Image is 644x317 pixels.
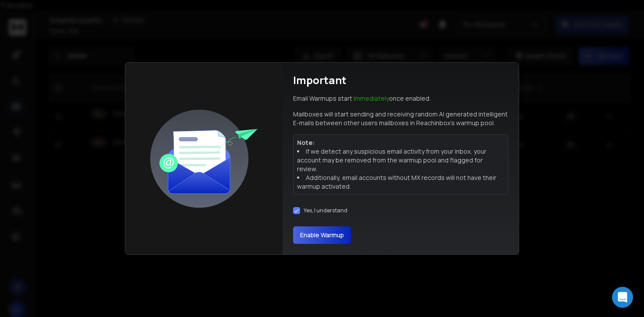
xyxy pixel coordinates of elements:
p: Email Warmups start once enabled. [293,94,431,103]
li: Additionally, email accounts without MX records will not have their warmup activated. [297,173,504,191]
li: If we detect any suspicious email activity from your inbox, your account may be removed from the ... [297,147,504,173]
label: Yes, I understand [304,207,347,214]
p: Note: [297,138,504,147]
p: Mailboxes will start sending and receiving random AI generated intelligent E-mails between other ... [293,110,508,127]
div: Open Intercom Messenger [612,287,633,308]
span: Immediately [354,94,389,102]
button: Enable Warmup [293,226,351,244]
h1: Important [293,73,347,87]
